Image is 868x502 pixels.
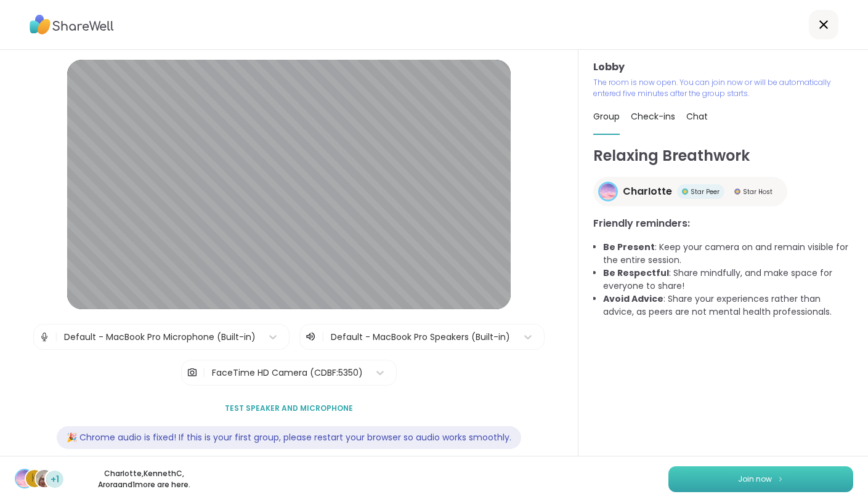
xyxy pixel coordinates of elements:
img: Star Peer [682,188,688,195]
img: Arora [36,470,53,487]
li: : Keep your camera on and remain visible for the entire session. [603,241,853,267]
span: Test speaker and microphone [225,403,353,414]
p: The room is now open. You can join now or will be automatically entered five minutes after the gr... [593,77,853,99]
h1: Relaxing Breathwork [593,145,853,167]
span: Check-ins [631,110,675,123]
b: Avoid Advice [603,293,663,305]
h3: Friendly reminders: [593,216,853,231]
span: Star Host [743,187,773,196]
span: | [322,330,325,344]
img: Microphone [39,325,50,349]
span: CharIotte [623,184,672,199]
span: Chat [686,110,708,123]
img: Camera [187,360,198,385]
b: Be Respectful [603,267,669,279]
img: ShareWell Logo [30,10,114,39]
button: Join now [668,466,853,492]
div: Default - MacBook Pro Microphone (Built-in) [64,331,256,344]
span: Star Peer [691,187,720,196]
img: CharIotte [600,184,616,200]
span: Join now [738,474,772,485]
span: K [31,471,38,487]
div: FaceTime HD Camera (CDBF:5350) [212,366,363,379]
a: CharIotteCharIotteStar PeerStar PeerStar HostStar Host [593,177,787,206]
img: Star Host [734,188,740,195]
span: +1 [51,473,59,486]
span: | [55,325,58,349]
li: : Share your experiences rather than advice, as peers are not mental health professionals. [603,293,853,318]
div: 🎉 Chrome audio is fixed! If this is your first group, please restart your browser so audio works ... [57,426,521,449]
button: Test speaker and microphone [220,395,358,421]
li: : Share mindfully, and make space for everyone to share! [603,267,853,293]
img: ShareWell Logomark [777,476,784,482]
span: Group [593,110,620,123]
span: | [203,360,206,385]
b: Be Present [603,241,655,253]
h3: Lobby [593,60,853,75]
img: CharIotte [16,470,33,487]
p: CharIotte , KennethC , Arora and 1 more are here. [75,468,213,490]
